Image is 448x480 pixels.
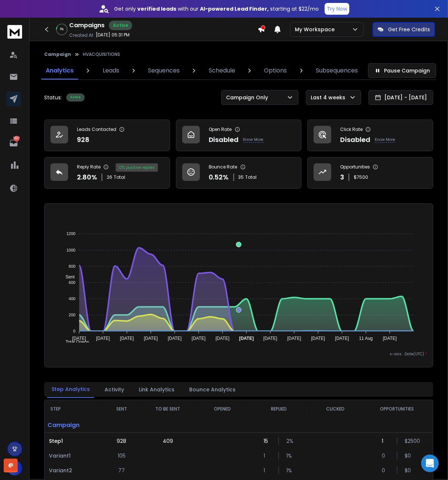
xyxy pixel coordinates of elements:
[295,26,338,33] p: My Workspace
[196,400,248,418] th: OPENED
[204,62,240,79] a: Schedule
[316,66,358,75] p: Subsequences
[4,459,18,473] div: @
[307,157,433,189] a: Opportunities3$7500
[192,336,206,341] tspan: [DATE]
[148,66,180,75] p: Sequences
[216,336,230,341] tspan: [DATE]
[340,127,363,132] p: Click Rate
[68,280,75,285] tspan: 600
[176,157,302,189] a: Bounce Rate0.52%35Total
[66,248,75,252] tspan: 1000
[45,400,104,418] th: STEP
[7,25,22,39] img: logo
[107,174,112,180] span: 26
[405,467,412,474] p: $ 0
[44,51,71,57] button: Campaign
[14,136,20,142] p: 1537
[354,174,368,180] p: $ 7500
[382,437,389,445] p: 1
[209,164,237,170] p: Bounce Rate
[68,313,75,317] tspan: 200
[382,452,389,459] p: 0
[361,400,433,418] th: OPPORTUNITIES
[311,336,325,341] tspan: [DATE]
[69,32,94,38] p: Created At:
[144,62,184,79] a: Sequences
[60,274,75,280] span: Sent
[209,172,229,182] p: 0.52 %
[116,163,158,172] div: 12 % positive replies
[286,437,294,445] p: 2 %
[134,381,179,398] button: Link Analytics
[168,336,182,341] tspan: [DATE]
[69,21,105,30] h1: Campaigns
[117,437,126,445] p: 928
[382,467,389,474] p: 0
[368,90,433,105] button: [DATE] - [DATE]
[83,51,120,57] p: HVACQUISITIONS
[6,136,21,150] a: 1537
[45,418,104,433] p: Campaign
[264,66,287,75] p: Options
[340,164,370,170] p: Opportunities
[226,94,271,101] p: Campaign Only
[47,381,94,398] button: Step Analytics
[144,336,158,341] tspan: [DATE]
[246,174,257,180] span: Total
[288,336,301,341] tspan: [DATE]
[243,137,264,143] p: Know More
[50,351,427,357] p: x-axis : Date(UTC)
[311,62,362,79] a: Subsequences
[139,400,196,418] th: TO BE SENT
[309,400,361,418] th: CLICKED
[103,66,119,75] p: Leads
[60,27,64,32] p: 9 %
[118,452,126,459] p: 105
[96,336,110,341] tspan: [DATE]
[327,5,347,13] p: Try Now
[49,437,99,445] p: Step 1
[77,172,97,182] p: 2.80 %
[248,400,309,418] th: REPLIED
[163,437,173,445] p: 409
[335,336,349,341] tspan: [DATE]
[41,62,78,79] a: Analytics
[209,66,235,75] p: Schedule
[209,127,232,132] p: Open Rate
[405,452,412,459] p: $ 0
[264,467,271,474] p: 1
[239,336,254,341] tspan: [DATE]
[239,174,244,180] span: 35
[260,62,291,79] a: Options
[137,5,176,13] strong: verified leads
[340,135,370,145] p: Disabled
[421,455,439,472] div: Open Intercom Messenger
[60,340,89,345] span: Total Opens
[46,66,74,75] p: Analytics
[375,137,395,143] p: Know More
[73,329,75,334] tspan: 0
[264,452,271,459] p: 1
[77,127,116,132] p: Leads Contacted
[185,381,240,398] button: Bounce Analytics
[307,120,433,151] a: Click RateDisabledKnow More
[286,452,294,459] p: 1 %
[359,336,373,341] tspan: 11 Aug
[325,3,349,15] button: Try Now
[44,157,170,189] a: Reply Rate2.80%26Total12% positive replies
[98,62,124,79] a: Leads
[68,296,75,301] tspan: 400
[405,437,412,445] p: $ 2500
[77,164,100,170] p: Reply Rate
[388,26,430,33] p: Get Free Credits
[66,93,85,102] div: Active
[96,32,130,38] p: [DATE] 05:31 PM
[373,22,435,37] button: Get Free Credits
[120,336,134,341] tspan: [DATE]
[200,5,269,13] strong: AI-powered Lead Finder,
[176,120,302,151] a: Open RateDisabledKnow More
[286,467,294,474] p: 1 %
[209,135,239,145] p: Disabled
[340,172,344,182] p: 3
